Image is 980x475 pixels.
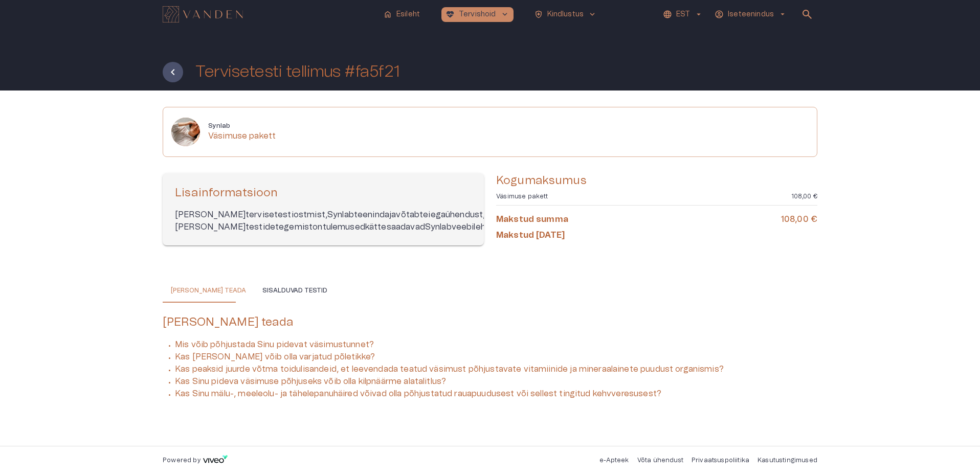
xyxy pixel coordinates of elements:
[175,338,817,351] p: Mis võib põhjustada Sinu pidevat väsimustunnet?
[778,10,787,19] span: arrow_drop_down
[163,315,817,330] h5: [PERSON_NAME] teada
[661,7,705,22] button: EST
[459,9,496,20] p: Tervishoid
[175,388,817,400] p: Kas Sinu mälu-, meeleolu- ja tähelepanuhäired võivad olla põhjustatud rauapuudusest või sellest t...
[599,457,629,463] a: e-Apteek
[801,8,813,20] span: search
[175,363,817,375] p: Kas peaksid juurde võtma toidulisandeid, et leevendada teatud väsimust põhjustavate vitamiinide j...
[195,63,400,81] h1: Tervisetesti tellimus #fa5f21
[163,456,201,465] p: Powered by
[692,457,749,463] a: Privaatsuspoliitika
[163,278,254,303] button: [PERSON_NAME] teada
[379,7,425,22] button: homeEsileht
[254,278,336,303] button: Sisalduvad testid
[588,10,597,19] span: keyboard_arrow_down
[496,230,565,241] h6: Makstud [DATE]
[163,62,183,82] button: Tagasi
[208,122,276,130] h6: Synlab
[208,130,276,142] p: Väsimuse pakett
[547,9,584,20] p: Kindlustus
[496,173,817,188] h5: Kogumaksumus
[758,457,817,463] a: Kasutustingimused
[713,7,789,22] button: Iseteenindusarrow_drop_down
[446,10,455,19] span: ecg_heart
[175,351,817,363] p: Kas [PERSON_NAME] võib olla varjatud põletikke?
[500,10,509,19] span: keyboard_arrow_down
[171,118,200,146] img: Synlab
[637,456,683,465] p: Võta ühendust
[534,10,543,19] span: health_and_safety
[496,214,568,225] h6: Makstud summa
[530,7,602,22] button: health_and_safetyKindlustuskeyboard_arrow_down
[163,7,375,21] a: Navigate to homepage
[797,4,817,25] button: open search modal
[791,192,817,201] p: 108,00 €
[676,9,690,20] p: EST
[781,214,817,225] h6: 108,00 €
[175,186,472,200] h5: Lisainformatsioon
[441,7,514,22] button: ecg_heartTervishoidkeyboard_arrow_down
[396,9,420,20] p: Esileht
[728,9,774,20] p: Iseteenindus
[175,375,817,388] p: Kas Sinu pideva väsimuse põhjuseks võib olla kilpnäärme alatalitlus?
[496,192,548,201] p: Väsimuse pakett
[163,6,243,22] img: Vanden logo
[900,428,980,457] iframe: Help widget launcher
[175,209,472,233] p: [PERSON_NAME] tervisetesti ostmist, Synlab teenindaja võtab teiega ühendust, et tellimus kinnitad...
[383,10,392,19] span: home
